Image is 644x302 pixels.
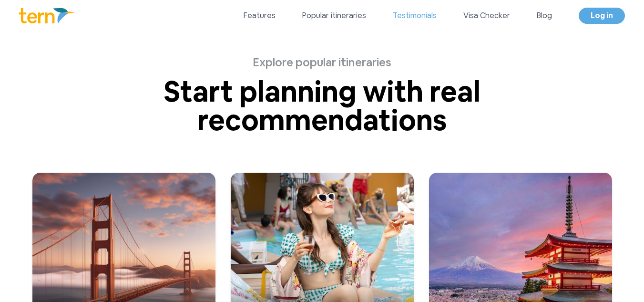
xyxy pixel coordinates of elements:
a: Popular itineraries [302,10,366,21]
a: Testimonials [393,10,437,21]
p: Explore popular itineraries [93,55,551,70]
p: Start planning with real recommendations [93,77,551,135]
a: Blog [537,10,552,21]
img: Logo [19,8,75,23]
span: Log in [591,10,613,21]
a: Visa Checker [463,10,510,21]
a: Log in [579,8,625,24]
a: Features [244,10,276,21]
